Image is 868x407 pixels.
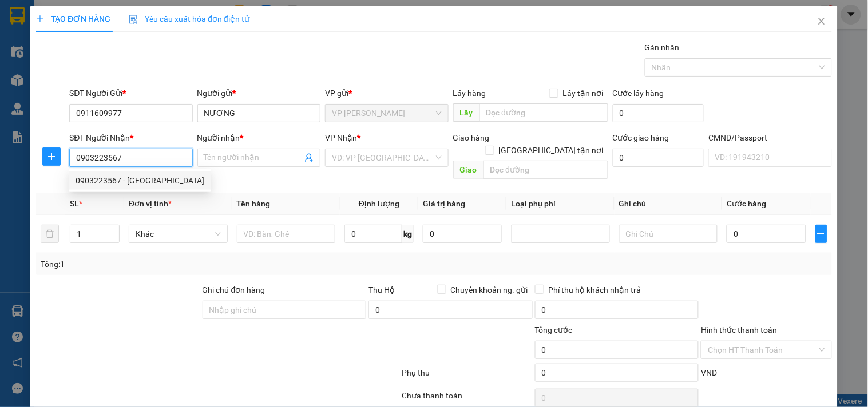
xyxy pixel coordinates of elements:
[129,199,172,208] span: Đơn vị tính
[332,105,441,122] span: VP Hoàng Văn Thụ
[325,133,357,142] span: VP Nhận
[359,199,399,208] span: Định lượng
[69,171,211,190] div: 0903223567 - HÀ
[453,103,479,122] span: Lấy
[453,133,490,142] span: Giao hàng
[453,161,483,179] span: Giao
[615,193,723,215] th: Ghi chú
[506,193,615,215] th: Loại phụ phí
[402,225,414,243] span: kg
[613,104,704,122] input: Cước lấy hàng
[237,225,336,243] input: VD: Bàn, Ghế
[494,144,608,157] span: [GEOGRAPHIC_DATA] tận nơi
[645,43,680,52] label: Gán nhãn
[701,368,717,377] span: VND
[304,153,314,162] span: user-add
[41,225,59,243] button: delete
[806,6,838,38] button: Close
[701,325,777,334] label: Hình thức thanh toán
[613,89,664,98] label: Cước lấy hàng
[535,325,573,334] span: Tổng cước
[708,131,831,144] div: CMND/Passport
[69,131,192,144] div: SĐT Người Nhận
[197,87,320,99] div: Người gửi
[36,15,44,23] span: plus
[42,147,61,166] button: plus
[619,225,718,243] input: Ghi Chú
[558,87,608,99] span: Lấy tận nơi
[815,225,827,243] button: plus
[544,284,646,296] span: Phí thu hộ khách nhận trả
[727,199,766,208] span: Cước hàng
[613,149,704,167] input: Cước giao hàng
[43,152,60,161] span: plus
[76,174,204,187] div: 0903223567 - [GEOGRAPHIC_DATA]
[136,225,221,242] span: Khác
[483,161,608,179] input: Dọc đường
[70,199,79,208] span: SL
[36,14,110,23] span: TẠO ĐƠN HÀNG
[453,89,486,98] span: Lấy hàng
[613,133,669,142] label: Cước giao hàng
[446,284,533,296] span: Chuyển khoản ng. gửi
[237,199,271,208] span: Tên hàng
[423,225,502,243] input: 0
[816,229,827,238] span: plus
[129,14,249,23] span: Yêu cầu xuất hóa đơn điện tử
[203,285,265,294] label: Ghi chú đơn hàng
[203,301,367,319] input: Ghi chú đơn hàng
[423,199,465,208] span: Giá trị hàng
[479,103,608,122] input: Dọc đường
[368,285,395,294] span: Thu Hộ
[817,17,826,26] span: close
[129,15,138,24] img: icon
[325,87,448,99] div: VP gửi
[69,87,192,99] div: SĐT Người Gửi
[401,366,533,386] div: Phụ thu
[197,131,320,144] div: Người nhận
[41,258,336,270] div: Tổng: 1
